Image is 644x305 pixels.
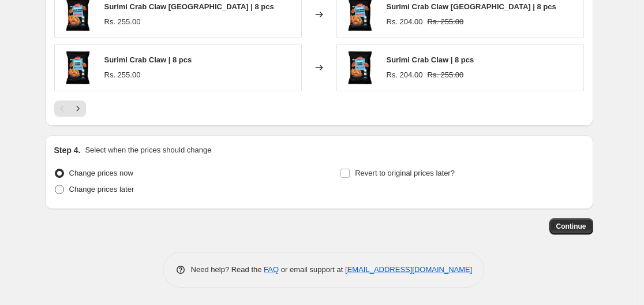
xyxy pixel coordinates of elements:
[387,16,423,28] div: Rs. 204.00
[549,218,593,235] button: Continue
[387,55,474,64] span: Surimi Crab Claw | 8 pcs
[69,169,133,177] span: Change prices now
[69,185,134,194] span: Change prices later
[343,50,377,85] img: surimi-crab-claw-250g-fop_37165116-1683-4038-94db-ff465d3ee139_80x.png
[104,16,141,28] div: Rs. 255.00
[345,265,472,274] a: [EMAIL_ADDRESS][DOMAIN_NAME]
[556,222,586,231] span: Continue
[427,69,463,81] strike: Rs. 255.00
[355,169,455,177] span: Revert to original prices later?
[85,144,211,156] p: Select when the prices should change
[427,16,463,28] strike: Rs. 255.00
[54,144,81,156] h2: Step 4.
[104,69,141,81] div: Rs. 255.00
[104,55,192,64] span: Surimi Crab Claw | 8 pcs
[264,265,279,274] a: FAQ
[279,265,345,274] span: or email support at
[70,101,86,117] button: Next
[387,69,423,81] div: Rs. 204.00
[104,2,274,11] span: Surimi Crab Claw [GEOGRAPHIC_DATA] | 8 pcs
[61,50,95,85] img: surimi-crab-claw-250g-fop_37165116-1683-4038-94db-ff465d3ee139_80x.png
[387,2,556,11] span: Surimi Crab Claw [GEOGRAPHIC_DATA] | 8 pcs
[191,265,264,274] span: Need help? Read the
[54,101,86,117] nav: Pagination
